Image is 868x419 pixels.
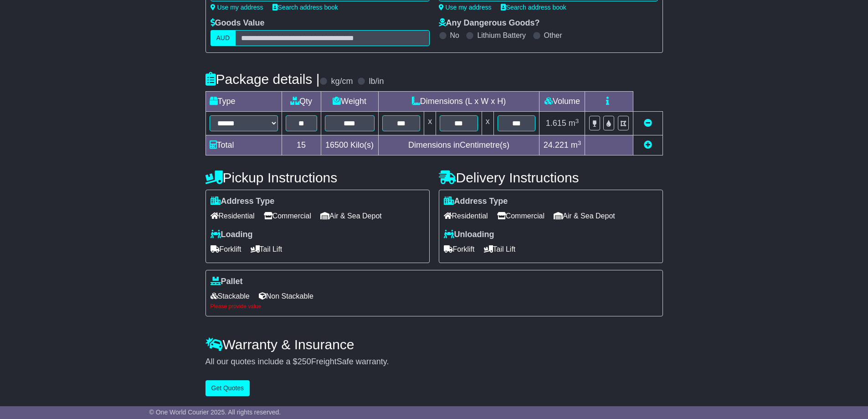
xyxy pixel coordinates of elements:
td: Qty [282,92,321,112]
label: Other [544,31,562,40]
span: Residential [444,209,488,223]
a: Add new item [644,140,652,150]
span: © One World Courier 2025. All rights reserved. [149,409,281,416]
span: Commercial [497,209,544,223]
span: 16500 [325,140,348,150]
span: Non Stackable [259,289,313,303]
span: Tail Lift [484,242,516,256]
div: All our quotes include a $ FreightSafe warranty. [205,357,663,367]
span: Air & Sea Depot [554,209,615,223]
span: Tail Lift [251,242,282,256]
h4: Delivery Instructions [439,170,663,185]
td: Total [205,135,282,155]
td: 15 [282,135,321,155]
label: Loading [211,230,253,240]
h4: Pickup Instructions [205,170,430,185]
label: AUD [211,30,236,46]
h4: Warranty & Insurance [205,337,663,352]
a: Remove this item [644,119,652,128]
label: Address Type [211,197,275,207]
a: Use my address [211,4,263,11]
span: Stackable [211,289,250,303]
td: x [482,112,493,135]
td: Kilo(s) [321,135,378,155]
td: Type [205,92,282,112]
span: m [571,140,581,150]
label: kg/cm [331,77,353,87]
a: Search address book [272,4,338,11]
td: Weight [321,92,378,112]
span: 24.221 [544,140,569,150]
label: Pallet [211,277,243,287]
div: Please provide value [211,303,658,310]
label: Lithium Battery [477,31,526,40]
label: Goods Value [211,18,265,28]
h4: Package details | [205,72,320,87]
span: Residential [211,209,255,223]
span: Commercial [264,209,311,223]
td: Dimensions in Centimetre(s) [378,135,539,155]
sup: 3 [575,118,579,124]
span: Forklift [444,242,475,256]
sup: 3 [578,140,581,146]
span: 1.615 [546,119,566,128]
td: x [424,112,436,135]
label: No [450,31,459,40]
td: Dimensions (L x W x H) [378,92,539,112]
a: Use my address [439,4,492,11]
label: Unloading [444,230,494,240]
span: Air & Sea Depot [320,209,382,223]
button: Get Quotes [205,380,250,396]
a: Search address book [501,4,566,11]
span: m [569,119,579,128]
span: 250 [298,357,311,366]
td: Volume [539,92,585,112]
label: lb/in [369,77,384,87]
span: Forklift [211,242,241,256]
label: Any Dangerous Goods? [439,18,540,28]
label: Address Type [444,197,508,207]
